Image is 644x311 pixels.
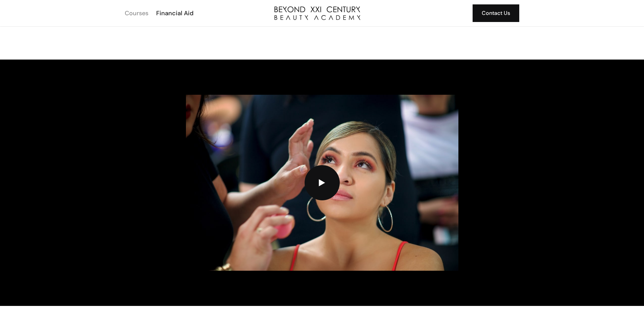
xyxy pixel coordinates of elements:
[152,9,197,18] a: Financial Aid
[125,9,148,18] div: Courses
[482,9,510,18] div: Contact Us
[305,165,340,200] a: open lightbox
[473,4,519,22] a: Contact Us
[156,9,193,18] div: Financial Aid
[275,6,360,20] a: home
[186,95,458,271] img: makeup school competition
[120,9,152,18] a: Courses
